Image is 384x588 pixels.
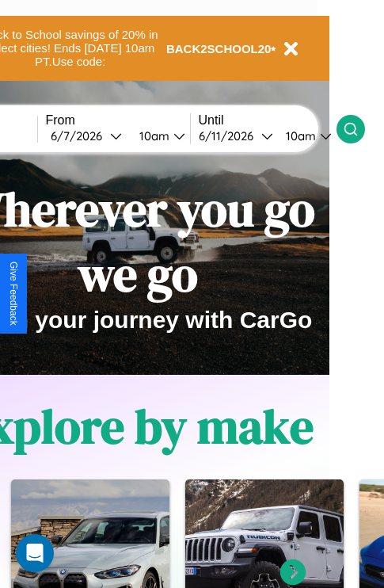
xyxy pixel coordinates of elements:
div: 6 / 11 / 2026 [199,128,261,143]
div: 10am [278,128,320,143]
label: From [46,113,190,128]
div: Open Intercom Messenger [16,534,54,572]
div: Give Feedback [8,262,19,326]
label: Until [199,113,336,128]
button: 10am [127,128,190,144]
button: 6/7/2026 [46,128,127,144]
div: 6 / 7 / 2026 [51,128,110,143]
b: BACK2SCHOOL20 [166,42,272,55]
div: 10am [131,128,173,143]
button: 10am [273,128,336,144]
